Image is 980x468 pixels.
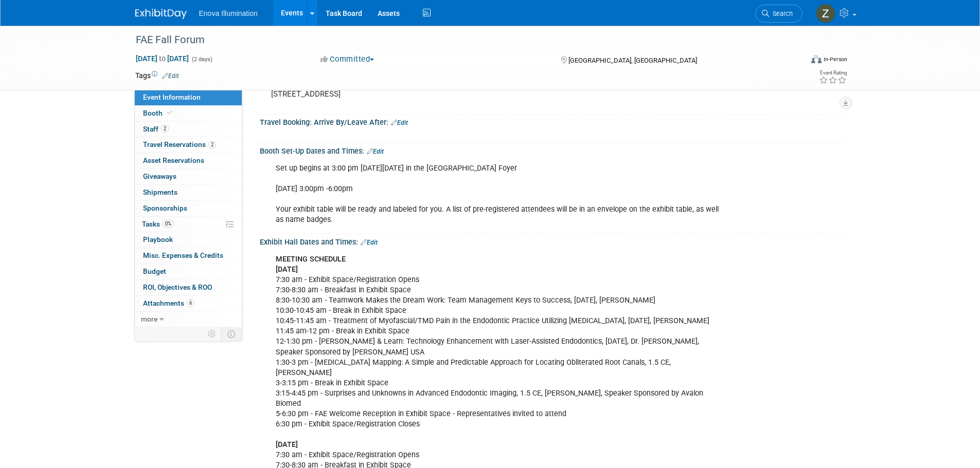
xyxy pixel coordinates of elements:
span: Staff [143,125,169,133]
span: Shipments [143,188,177,196]
a: ROI, Objectives & ROO [135,280,242,295]
b: MEETING SCHEDULE [276,255,346,264]
a: Edit [361,239,378,246]
b: [DATE] [276,265,298,274]
span: Enova Illumination [199,9,258,17]
a: Giveaways [135,169,242,184]
span: Search [769,10,793,17]
a: Travel Reservations2 [135,137,242,153]
span: ROI, Objectives & ROO [143,283,212,291]
img: Zachary Bienkowski [816,4,835,23]
b: [DATE] [276,440,298,449]
a: Attachments6 [135,296,242,311]
span: Travel Reservations [143,140,216,148]
a: Budget [135,264,242,279]
a: more [135,312,242,327]
a: Edit [162,72,179,80]
a: Sponsorships [135,201,242,216]
a: Event Information [135,90,242,105]
div: Set up begins at 3:00 pm [DATE][DATE] in the [GEOGRAPHIC_DATA] Foyer [DATE] 3:00pm -6:00pm Your e... [269,158,732,230]
a: Shipments [135,185,242,200]
div: Booth Set-Up Dates and Times: [260,143,845,157]
span: Tasks [142,220,174,228]
span: Giveaways [143,172,176,180]
i: Booth reservation complete [167,110,172,116]
span: [DATE] [DATE] [135,54,189,63]
div: FAE Fall Forum [132,31,787,49]
span: (2 days) [191,56,212,63]
div: In-Person [823,55,847,63]
span: Attachments [143,299,194,307]
span: Misc. Expenses & Credits [143,251,223,259]
span: Budget [143,267,166,275]
a: Booth [135,106,242,121]
button: Committed [317,54,378,65]
div: Event Format [742,53,848,69]
span: Sponsorships [143,204,187,212]
span: Event Information [143,93,201,101]
span: Asset Reservations [143,156,204,164]
td: Toggle Event Tabs [221,327,242,341]
a: Tasks0% [135,217,242,232]
td: Tags [135,70,179,81]
a: Staff2 [135,122,242,137]
img: ExhibitDay [135,9,187,19]
div: Exhibit Hall Dates and Times: [260,234,845,248]
a: Asset Reservations [135,153,242,169]
span: 0% [163,220,174,228]
a: Edit [391,119,408,126]
span: 6 [187,299,194,307]
a: Edit [367,148,384,155]
img: Format-Inperson.png [811,55,822,63]
span: Playbook [143,235,173,244]
span: to [157,54,167,63]
div: Event Rating [819,70,847,76]
div: Travel Booking: Arrive By/Leave After: [260,115,845,128]
a: Search [755,5,803,23]
span: 2 [208,141,216,148]
pre: [STREET_ADDRESS] [271,89,492,99]
a: Misc. Expenses & Credits [135,248,242,264]
td: Personalize Event Tab Strip [203,327,221,341]
a: Playbook [135,232,242,248]
span: more [141,315,157,323]
span: Booth [143,109,174,117]
span: 2 [161,125,169,133]
span: [GEOGRAPHIC_DATA], [GEOGRAPHIC_DATA] [568,57,697,64]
